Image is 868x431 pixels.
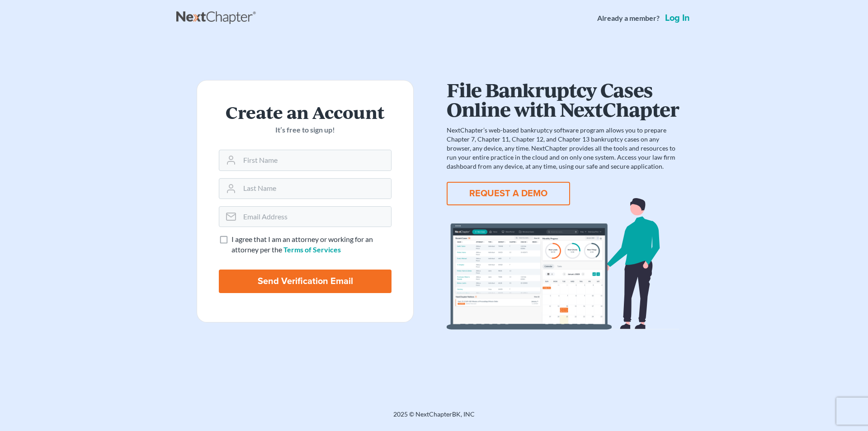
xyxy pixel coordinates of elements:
[219,125,392,135] p: It’s free to sign up!
[176,410,692,426] div: 2025 © NextChapterBK, INC
[447,80,679,118] h1: File Bankruptcy Cases Online with NextChapter
[447,182,570,205] button: REQUEST A DEMO
[219,102,392,121] h2: Create an Account
[219,270,392,293] input: Send Verification Email
[231,235,373,254] span: I agree that I am an attorney or working for an attorney per the
[240,179,391,199] input: Last Name
[597,13,660,24] strong: Already a member?
[663,14,692,23] a: Log in
[447,198,679,330] img: dashboard-867a026336fddd4d87f0941869007d5e2a59e2bc3a7d80a2916e9f42c0117099.svg
[240,207,391,227] input: Email Address
[240,150,391,170] input: First Name
[447,126,679,171] p: NextChapter’s web-based bankruptcy software program allows you to prepare Chapter 7, Chapter 11, ...
[283,245,341,254] a: Terms of Services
